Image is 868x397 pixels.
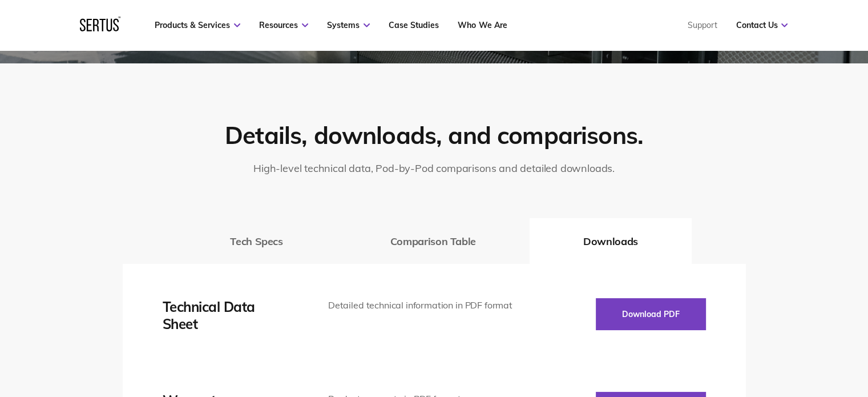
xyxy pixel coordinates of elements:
a: Systems [327,20,370,30]
a: Products & Services [155,20,240,30]
a: Who We Are [458,20,507,30]
button: Comparison Table [337,218,530,264]
div: Detailed technical information in PDF format [328,298,517,313]
button: Download PDF [596,298,706,330]
a: Support [687,20,717,30]
a: Contact Us [736,20,788,30]
a: Case Studies [389,20,439,30]
div: Technical Data Sheet [163,298,294,332]
button: Tech Specs [176,218,336,264]
a: Resources [259,20,308,30]
p: High-level technical data, Pod-by-Pod comparisons and detailed downloads. [217,162,651,175]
